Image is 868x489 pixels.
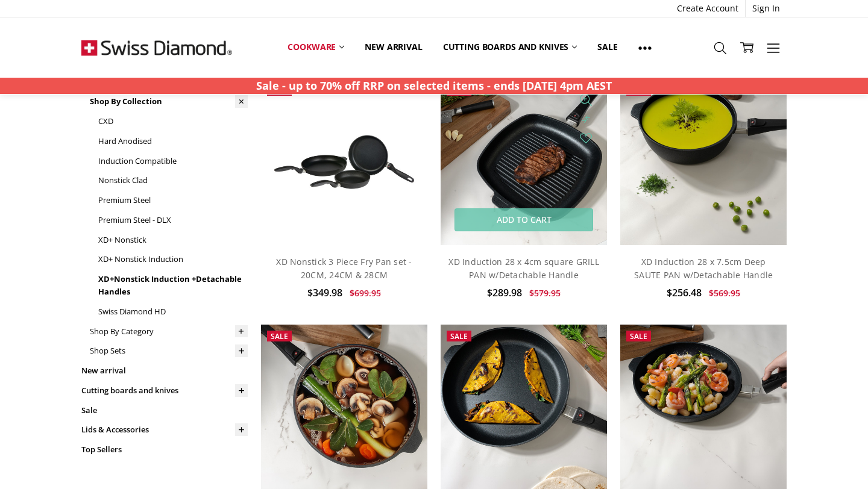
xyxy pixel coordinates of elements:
[98,302,248,322] a: Swiss Diamond HD
[628,34,662,61] a: Show All
[277,34,354,60] a: Cookware
[587,34,627,60] a: Sale
[350,287,381,299] span: $699.95
[98,111,248,131] a: CXD
[630,331,647,341] span: Sale
[634,256,773,281] a: XD Induction 28 x 7.5cm Deep SAUTE PAN w/Detachable Handle
[529,287,561,299] span: $579.95
[261,79,427,245] a: XD Nonstick 3 Piece Fry Pan set - 20CM, 24CM & 28CM
[256,78,612,93] strong: Sale - up to 70% off RRP on selected items - ends [DATE] 4pm AEST
[98,190,248,210] a: Premium Steel
[487,286,522,299] span: $289.98
[81,400,248,420] a: Sale
[307,286,342,299] span: $349.98
[276,256,412,281] a: XD Nonstick 3 Piece Fry Pan set - 20CM, 24CM & 28CM
[98,269,248,302] a: XD+Nonstick Induction +Detachable Handles
[98,151,248,171] a: Induction Compatible
[98,230,248,250] a: XD+ Nonstick
[620,79,787,245] img: XD Induction 28 x 7.5cm Deep SAUTE PAN w/Detachable Handle
[90,92,248,111] a: Shop By Collection
[81,381,248,400] a: Cutting boards and knives
[81,361,248,381] a: New arrival
[98,131,248,151] a: Hard Anodised
[354,34,432,60] a: New arrival
[81,420,248,440] a: Lids & Accessories
[90,322,248,341] a: Shop By Category
[450,331,468,341] span: Sale
[98,170,248,190] a: Nonstick Clad
[271,331,288,341] span: Sale
[667,286,702,299] span: $256.48
[90,341,248,361] a: Shop Sets
[81,440,248,459] a: Top Sellers
[81,17,232,78] img: Free Shipping On Every Order
[261,120,427,204] img: XD Nonstick 3 Piece Fry Pan set - 20CM, 24CM & 28CM
[98,210,248,230] a: Premium Steel - DLX
[448,256,599,281] a: XD Induction 28 x 4cm square GRILL PAN w/Detachable Handle
[709,287,740,299] span: $569.95
[433,34,588,60] a: Cutting boards and knives
[441,79,607,245] img: XD Induction 28 x 4cm square GRILL PAN w/Detachable Handle
[454,208,594,231] a: Add to Cart
[98,249,248,269] a: XD+ Nonstick Induction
